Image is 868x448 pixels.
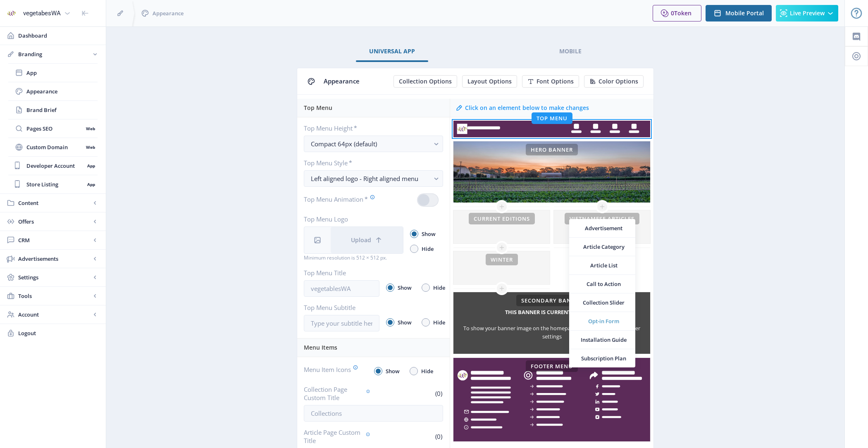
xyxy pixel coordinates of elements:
span: (0) [434,389,443,398]
span: Offers [18,217,91,226]
a: Article Category [569,238,635,256]
button: 0Token [653,5,701,21]
span: Show [394,317,412,327]
button: Live Preview [776,5,838,21]
button: Collection Options [393,75,457,88]
label: Top Menu Subtitle [304,303,373,312]
span: Article List [579,261,629,269]
button: Layout Options [462,75,517,88]
span: Live Preview [790,10,825,17]
span: Custom Domain [26,143,83,151]
button: Left aligned logo - Right aligned menu [304,170,443,187]
label: Top Menu Title [304,269,373,277]
span: Installation Guide [579,336,629,344]
span: Opt-in Form [579,317,629,325]
a: Pages SEOWeb [8,119,98,138]
span: Call to Action [579,280,629,288]
a: Installation Guide [569,331,635,349]
label: Menu Item Icons [304,364,358,375]
span: Color Options [599,78,638,85]
span: Collection Options [399,78,452,85]
span: Advertisement [579,224,629,232]
span: Dashboard [18,31,99,40]
a: Advertisement [569,219,635,237]
button: Upload [331,227,403,253]
a: Collection Slider [569,293,635,312]
div: Top Menu [304,99,445,117]
label: Top Menu Animation [304,193,375,205]
span: App [26,69,98,77]
span: Developer Account [26,162,84,170]
a: Article List [569,256,635,274]
span: Appearance [153,9,184,17]
button: Color Options [584,75,644,88]
nb-badge: App [84,162,98,170]
div: vegetabesWA [23,4,61,22]
a: App [8,64,98,82]
span: Mobile [559,48,582,55]
span: Tools [18,292,91,300]
span: Upload [351,237,371,243]
span: CRM [18,236,91,244]
a: Appearance [8,82,98,100]
label: Top Menu Logo [304,215,397,223]
span: Hide [430,317,445,327]
span: Layout Options [467,78,512,85]
span: Universal App [369,48,415,55]
div: Click on an element below to make changes [465,104,589,112]
h5: This banner is currently hidden [505,305,599,319]
span: Advertisements [18,255,91,263]
button: Font Options [522,75,579,88]
div: Menu Items [304,338,445,357]
span: Show [394,283,412,293]
nb-badge: Web [83,124,98,133]
span: Appearance [26,87,98,95]
input: Type your subtitle here.. [304,315,379,331]
button: Mobile Portal [706,5,772,21]
span: Account [18,310,91,319]
button: Compact 64px (default) [304,136,443,152]
span: Font Options [537,78,574,85]
nb-badge: Web [83,143,98,151]
span: Mobile Portal [725,10,764,17]
span: Collection Slider [579,298,629,307]
a: Subscription Plan [569,349,635,367]
a: Custom DomainWeb [8,138,98,156]
span: Content [18,199,91,207]
span: Hide [418,366,433,376]
a: Call to Action [569,275,635,293]
nb-badge: App [84,180,98,188]
span: Hide [430,283,445,293]
span: Brand Brief [26,106,98,114]
span: Article Category [579,243,629,251]
img: properties.app_icon.png [5,7,18,20]
span: Show [418,229,436,239]
span: Branding [18,50,91,58]
a: Opt-in Form [569,312,635,330]
div: Minimum resolution is 512 × 512 px. [304,254,403,262]
a: Brand Brief [8,101,98,119]
div: To show your banner image on the homepage, unhide it on your banner settings [453,324,650,341]
a: Universal App [356,41,428,61]
label: Collection Page Custom Title [304,385,370,402]
span: Show [382,366,400,376]
span: Appearance [324,77,360,85]
span: Subscription Plan [579,354,629,362]
span: Hide [418,244,434,254]
a: Developer AccountApp [8,157,98,175]
label: Top Menu Style [304,159,436,167]
div: Left aligned logo - Right aligned menu [311,174,429,183]
a: Mobile [546,41,595,61]
div: Compact 64px (default) [311,139,429,149]
span: Token [674,9,692,17]
input: Collections [304,405,443,422]
label: Top Menu Height [304,124,436,132]
a: Store ListingApp [8,175,98,193]
span: Logout [18,329,99,337]
span: Settings [18,273,91,281]
span: Pages SEO [26,124,83,133]
span: Store Listing [26,180,84,188]
input: vegetablesWA [304,280,379,297]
